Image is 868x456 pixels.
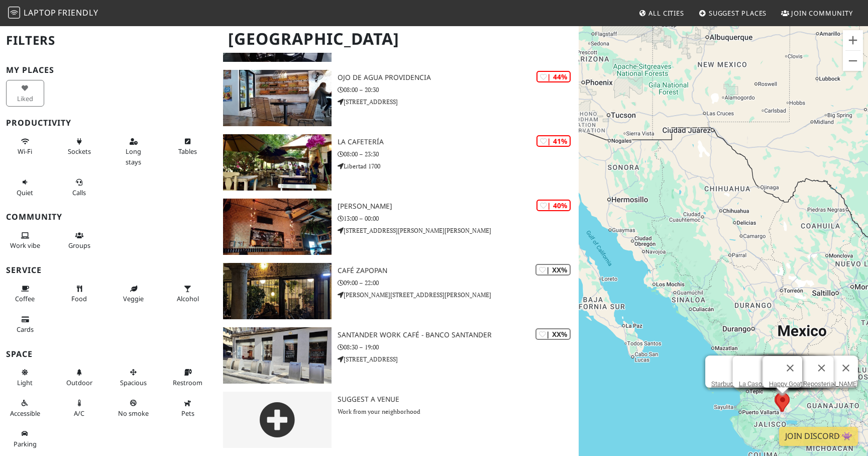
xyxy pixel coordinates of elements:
span: Pet friendly [181,409,194,418]
button: Cards [6,311,44,338]
img: Café Zapopan [223,263,332,319]
h3: Community [6,212,211,222]
div: | XX% [535,328,571,340]
p: Libertad 1700 [338,161,579,171]
h2: Filters [6,25,211,56]
button: Accessible [6,395,44,421]
button: Calls [60,174,98,201]
img: LaptopFriendly [8,7,20,19]
img: La Cafetería [223,134,332,191]
div: | 41% [536,135,571,147]
div: | XX% [535,264,571,276]
span: Credit cards [17,325,34,334]
span: Accessible [10,409,40,418]
button: Food [60,281,98,307]
span: Work-friendly tables [178,147,197,156]
img: gray-place-d2bdb4477600e061c01bd816cc0f2ef0cfcb1ca9e3ad78868dd16fb2af073a21.png [223,392,332,448]
button: Restroom [169,364,207,391]
a: LaptopFriendly LaptopFriendly [8,5,98,22]
a: Ojo de Agua Providencia | 44% Ojo de Agua Providencia 08:00 – 20:30 [STREET_ADDRESS] [217,70,579,126]
h3: My Places [6,65,211,75]
img: Santander Work Café - Banco Santander [223,327,332,384]
button: Pets [169,395,207,421]
span: Spacious [120,378,147,387]
button: Zoom out [843,51,863,71]
a: Join Discord 👾 [779,427,858,446]
button: Close [778,356,802,380]
span: Group tables [68,241,90,250]
button: Quiet [6,174,44,201]
span: Parking [14,439,37,448]
span: Suggest Places [709,9,767,18]
button: Sockets [60,133,98,160]
span: All Cities [648,9,684,18]
h3: [PERSON_NAME] [338,202,579,211]
img: Gaspar [223,199,332,255]
span: Laptop [24,7,56,18]
span: Coffee [15,294,35,303]
button: Close [834,356,858,380]
span: Power sockets [68,147,91,156]
a: Join Community [777,4,857,22]
h3: Ojo de Agua Providencia [338,73,579,82]
button: Work vibe [6,227,44,254]
h3: La Cafetería [338,138,579,146]
button: Close [810,356,834,380]
span: Veggie [123,294,144,303]
h3: Café Zapopan [338,266,579,275]
p: 09:00 – 22:00 [338,278,579,288]
button: Alcohol [169,281,207,307]
button: Spacious [115,364,153,391]
button: A/C [60,395,98,421]
h3: Santander Work Café - Banco Santander [338,331,579,339]
span: Restroom [173,378,202,387]
span: Smoke free [118,409,149,418]
p: [STREET_ADDRESS][PERSON_NAME][PERSON_NAME] [338,226,579,235]
p: Work from your neighborhood [338,407,579,416]
button: Wi-Fi [6,133,44,160]
span: Alcohol [177,294,199,303]
a: Gaspar | 40% [PERSON_NAME] 13:00 – 00:00 [STREET_ADDRESS][PERSON_NAME][PERSON_NAME] [217,199,579,255]
a: Suggest a Venue Work from your neighborhood [217,392,579,448]
span: People working [10,241,40,250]
span: Outdoor area [66,378,92,387]
button: Parking [6,425,44,452]
img: Ojo de Agua Providencia [223,70,332,126]
span: Stable Wi-Fi [18,147,32,156]
a: Happy Goat [769,380,802,388]
p: 08:00 – 23:30 [338,149,579,159]
p: [STREET_ADDRESS] [338,97,579,107]
a: Café Zapopan | XX% Café Zapopan 09:00 – 22:00 [PERSON_NAME][STREET_ADDRESS][PERSON_NAME] [217,263,579,319]
a: Santander Work Café - Banco Santander | XX% Santander Work Café - Banco Santander 08:30 – 19:00 [... [217,327,579,384]
button: No smoke [115,395,153,421]
button: Tables [169,133,207,160]
a: Starbucks @ [GEOGRAPHIC_DATA][PERSON_NAME] [711,380,858,388]
span: Long stays [126,147,141,166]
span: Air conditioned [74,409,84,418]
p: 08:00 – 20:30 [338,85,579,95]
span: Natural light [17,378,33,387]
button: Zoom in [843,30,863,50]
h3: Suggest a Venue [338,395,579,404]
p: 08:30 – 19:00 [338,342,579,352]
button: Light [6,364,44,391]
button: Coffee [6,281,44,307]
span: Join Community [791,9,853,18]
button: Groups [60,227,98,254]
a: All Cities [634,4,688,22]
p: [PERSON_NAME][STREET_ADDRESS][PERSON_NAME] [338,290,579,300]
h3: Productivity [6,118,211,128]
a: La Cafetería | 41% La Cafetería 08:00 – 23:30 Libertad 1700 [217,134,579,191]
button: Long stays [115,133,153,170]
button: Veggie [115,281,153,307]
a: La Casona Cafetería & Reposteria [739,380,834,388]
h3: Service [6,265,211,275]
span: Friendly [58,7,98,18]
h3: Space [6,349,211,359]
span: Video/audio calls [72,188,86,197]
p: [STREET_ADDRESS] [338,354,579,364]
h1: [GEOGRAPHIC_DATA] [220,25,577,53]
span: Quiet [17,188,33,197]
div: | 40% [536,200,571,211]
button: Outdoor [60,364,98,391]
